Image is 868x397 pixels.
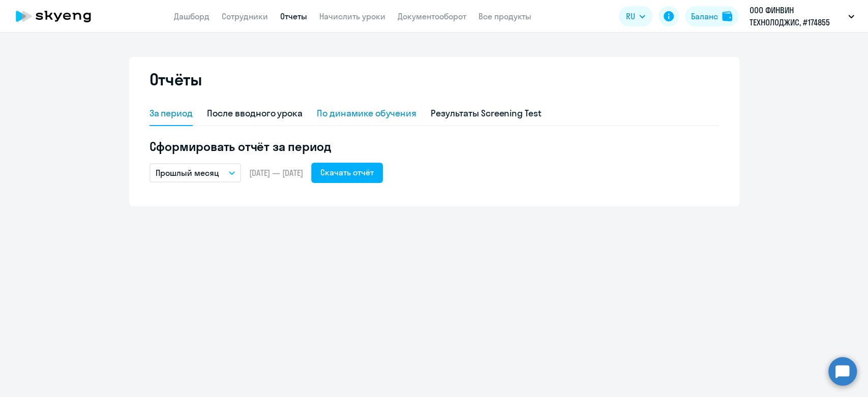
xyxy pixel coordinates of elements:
button: Прошлый месяц [149,163,241,182]
a: Сотрудники [222,11,268,21]
div: Результаты Screening Test [431,107,542,120]
button: RU [619,6,652,26]
div: После вводного урока [207,107,303,120]
p: Прошлый месяц [156,167,219,179]
div: Скачать отчёт [320,166,374,178]
button: Балансbalance [685,6,738,26]
a: Начислить уроки [319,11,385,21]
p: ООО ФИНВИН ТЕХНОЛОДЖИС, #174855 [750,4,844,28]
div: За период [149,107,193,120]
span: [DATE] — [DATE] [249,167,303,178]
div: Баланс [691,10,718,22]
button: Скачать отчёт [311,163,383,183]
h2: Отчёты [149,69,202,89]
div: По динамике обучения [317,107,416,120]
span: RU [626,10,635,22]
img: balance [722,11,732,21]
a: Отчеты [280,11,307,21]
button: ООО ФИНВИН ТЕХНОЛОДЖИС, #174855 [744,4,859,28]
a: Все продукты [478,11,531,21]
h5: Сформировать отчёт за период [149,138,719,155]
a: Дашборд [174,11,209,21]
a: Документооборот [398,11,466,21]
